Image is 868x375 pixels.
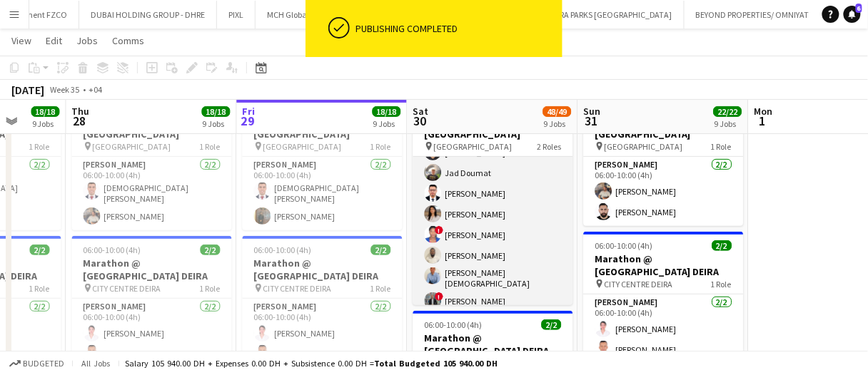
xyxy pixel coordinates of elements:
[200,141,221,152] span: 1 Role
[435,292,444,301] span: !
[413,94,573,305] app-job-card: 05:00-09:00 (4h)32/33Marathon @ [GEOGRAPHIC_DATA] [GEOGRAPHIC_DATA]2 Rolesmusammil M.P[PERSON_NAM...
[93,141,171,152] span: [GEOGRAPHIC_DATA]
[30,245,50,255] span: 2/2
[584,94,744,226] app-job-card: 06:00-10:00 (4h)2/2Marathon @ [GEOGRAPHIC_DATA] [GEOGRAPHIC_DATA]1 Role[PERSON_NAME]2/206:00-10:0...
[373,118,400,129] div: 9 Jobs
[243,94,403,230] app-job-card: 06:00-10:00 (4h)2/2Marathon @ [GEOGRAPHIC_DATA] [GEOGRAPHIC_DATA]1 Role[PERSON_NAME]2/206:00-10:0...
[543,106,572,117] span: 48/49
[584,105,601,118] span: Sun
[595,240,653,251] span: 06:00-10:00 (4h)
[605,141,683,152] span: [GEOGRAPHIC_DATA]
[715,118,742,129] div: 9 Jobs
[243,257,403,282] h3: Marathon @ [GEOGRAPHIC_DATA] DEIRA
[243,236,403,368] app-job-card: 06:00-10:00 (4h)2/2Marathon @ [GEOGRAPHIC_DATA] DEIRA CITY CENTRE DEIRA1 Role[PERSON_NAME]2/206:0...
[584,157,744,226] app-card-role: [PERSON_NAME]2/206:00-10:00 (4h)[PERSON_NAME][PERSON_NAME]
[31,106,60,117] span: 18/18
[72,257,232,282] h3: Marathon @ [GEOGRAPHIC_DATA] DEIRA
[413,105,429,118] span: Sat
[243,157,403,230] app-card-role: [PERSON_NAME]2/206:00-10:00 (4h)[DEMOGRAPHIC_DATA][PERSON_NAME][PERSON_NAME]
[371,245,391,255] span: 2/2
[72,236,232,368] app-job-card: 06:00-10:00 (4h)2/2Marathon @ [GEOGRAPHIC_DATA] DEIRA CITY CENTRE DEIRA1 Role[PERSON_NAME]2/206:0...
[70,113,90,129] span: 28
[89,84,102,95] div: +04
[72,94,232,230] app-job-card: 06:00-10:00 (4h)2/2Marathon @ [GEOGRAPHIC_DATA] [GEOGRAPHIC_DATA]1 Role[PERSON_NAME]2/206:00-10:0...
[11,34,31,47] span: View
[712,141,732,152] span: 1 Role
[112,34,144,47] span: Comms
[582,113,601,129] span: 31
[373,106,401,117] span: 18/18
[40,31,68,50] a: Edit
[370,283,391,294] span: 1 Role
[544,118,571,129] div: 9 Jobs
[685,1,822,29] button: BEYOND PROPERTIES/ OMNIYAT
[254,245,312,255] span: 06:00-10:00 (4h)
[263,283,332,294] span: CITY CENTRE DEIRA
[435,226,444,235] span: !
[518,1,685,29] button: AVENTURA PARKS [GEOGRAPHIC_DATA]
[844,6,861,23] a: 6
[76,34,98,47] span: Jobs
[93,283,161,294] span: CITY CENTRE DEIRA
[413,332,573,357] h3: Marathon @ [GEOGRAPHIC_DATA] DEIRA
[425,319,483,330] span: 06:00-10:00 (4h)
[72,299,232,368] app-card-role: [PERSON_NAME]2/206:00-10:00 (4h)[PERSON_NAME][PERSON_NAME]
[6,31,37,50] a: View
[542,319,562,330] span: 2/2
[79,358,113,369] span: All jobs
[752,113,773,129] span: 1
[23,359,64,369] span: Budgeted
[755,105,773,118] span: Mon
[584,294,744,364] app-card-role: [PERSON_NAME]2/206:00-10:00 (4h)[PERSON_NAME][PERSON_NAME]
[712,279,732,289] span: 1 Role
[243,105,256,118] span: Fri
[355,22,557,35] div: Publishing completed
[32,118,59,129] div: 9 Jobs
[29,283,50,294] span: 1 Role
[605,279,673,289] span: CITY CENTRE DEIRA
[71,31,104,50] a: Jobs
[714,106,742,117] span: 22/22
[202,106,231,117] span: 18/18
[856,4,862,13] span: 6
[47,84,83,95] span: Week 35
[201,245,221,255] span: 2/2
[72,105,90,118] span: Thu
[370,141,391,152] span: 1 Role
[712,240,732,251] span: 2/2
[584,232,744,364] app-job-card: 06:00-10:00 (4h)2/2Marathon @ [GEOGRAPHIC_DATA] DEIRA CITY CENTRE DEIRA1 Role[PERSON_NAME]2/206:0...
[72,157,232,230] app-card-role: [PERSON_NAME]2/206:00-10:00 (4h)[DEMOGRAPHIC_DATA][PERSON_NAME][PERSON_NAME]
[256,1,518,29] button: MCH Global (EXPOMOBILIA MCH GLOBAL ME LIVE MARKETING LLC)
[200,283,221,294] span: 1 Role
[217,1,256,29] button: PIXL
[374,358,498,369] span: Total Budgeted 105 940.00 DH
[203,118,230,129] div: 9 Jobs
[263,141,342,152] span: [GEOGRAPHIC_DATA]
[106,31,150,50] a: Comms
[243,299,403,368] app-card-role: [PERSON_NAME]2/206:00-10:00 (4h)[PERSON_NAME][PERSON_NAME]
[79,1,217,29] button: DUBAI HOLDING GROUP - DHRE
[584,252,744,278] h3: Marathon @ [GEOGRAPHIC_DATA] DEIRA
[538,141,562,152] span: 2 Roles
[411,113,429,129] span: 30
[11,83,44,97] div: [DATE]
[241,113,256,129] span: 29
[84,245,141,255] span: 06:00-10:00 (4h)
[7,356,66,371] button: Budgeted
[46,34,62,47] span: Edit
[434,141,513,152] span: [GEOGRAPHIC_DATA]
[125,358,498,369] div: Salary 105 940.00 DH + Expenses 0.00 DH + Subsistence 0.00 DH =
[29,141,50,152] span: 1 Role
